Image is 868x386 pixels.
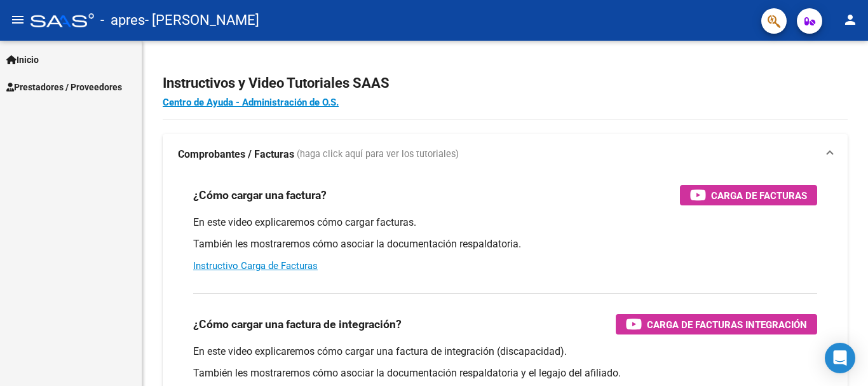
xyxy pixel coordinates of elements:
mat-icon: menu [10,12,25,27]
span: - apres [100,6,145,34]
p: En este video explicaremos cómo cargar facturas. [193,216,817,230]
h3: ¿Cómo cargar una factura? [193,186,327,204]
mat-expansion-panel-header: Comprobantes / Facturas (haga click aquí para ver los tutoriales) [163,134,848,175]
p: En este video explicaremos cómo cargar una factura de integración (discapacidad). [193,345,817,359]
span: (haga click aquí para ver los tutoriales) [297,148,459,162]
h2: Instructivos y Video Tutoriales SAAS [163,71,848,95]
mat-icon: person [843,12,858,27]
span: Carga de Facturas [711,188,807,203]
div: Open Intercom Messenger [825,343,855,373]
button: Carga de Facturas [680,185,817,205]
span: - [PERSON_NAME] [145,6,259,34]
a: Centro de Ayuda - Administración de O.S. [163,97,339,108]
a: Instructivo Carga de Facturas [193,260,318,272]
p: También les mostraremos cómo asociar la documentación respaldatoria. [193,237,817,251]
span: Prestadores / Proveedores [6,80,122,94]
span: Inicio [6,53,39,67]
span: Carga de Facturas Integración [647,317,807,333]
h3: ¿Cómo cargar una factura de integración? [193,315,402,333]
strong: Comprobantes / Facturas [178,148,294,162]
p: También les mostraremos cómo asociar la documentación respaldatoria y el legajo del afiliado. [193,366,817,380]
button: Carga de Facturas Integración [616,314,817,334]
